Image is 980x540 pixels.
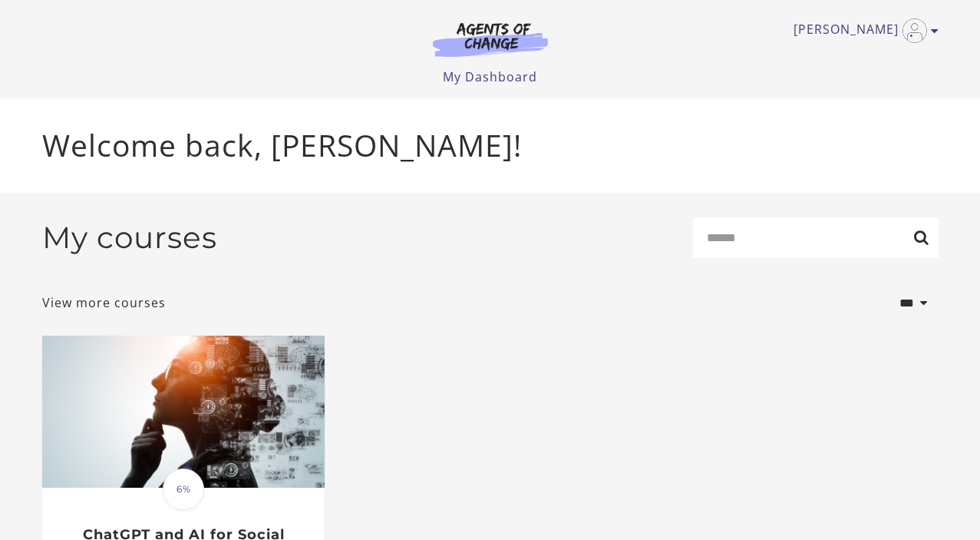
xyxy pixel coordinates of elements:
[794,18,931,43] a: Toggle menu
[42,293,166,312] a: View more courses
[42,123,939,168] p: Welcome back, [PERSON_NAME]!
[417,22,564,57] img: Agents of Change Logo
[163,469,204,510] span: 6%
[443,68,537,85] a: My Dashboard
[42,220,217,256] h2: My courses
